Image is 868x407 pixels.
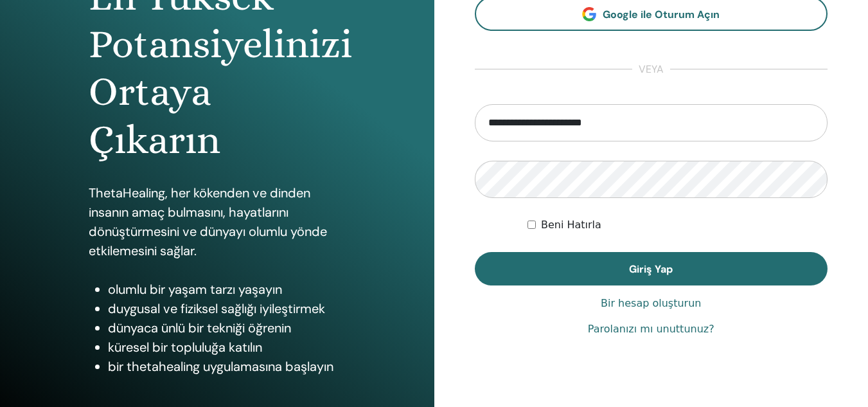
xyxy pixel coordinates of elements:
font: olumlu bir yaşam tarzı yaşayın [108,281,282,298]
font: Bir hesap oluşturun [601,297,701,309]
a: Bir hesap oluşturun [601,296,701,311]
font: dünyaca ünlü bir tekniği öğrenin [108,320,291,336]
font: Parolanızı mı unuttunuz? [588,323,714,335]
button: Giriş Yap [475,252,828,285]
font: veya [639,62,664,76]
font: ThetaHealing, her kökenden ve dinden insanın amaç bulmasını, hayatlarını dönüştürmesini ve dünyay... [89,185,327,259]
div: Beni süresiz olarak veya manuel olarak çıkış yapana kadar kimlik doğrulamalı tut [527,217,828,233]
font: bir thetahealing uygulamasına başlayın [108,358,333,375]
font: Beni Hatırla [541,219,601,231]
font: duygusal ve fiziksel sağlığı iyileştirmek [108,300,325,317]
font: küresel bir topluluğa katılın [108,339,262,356]
font: Giriş Yap [629,262,673,276]
a: Parolanızı mı unuttunuz? [588,321,714,337]
font: Google ile Oturum Açın [603,8,720,21]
